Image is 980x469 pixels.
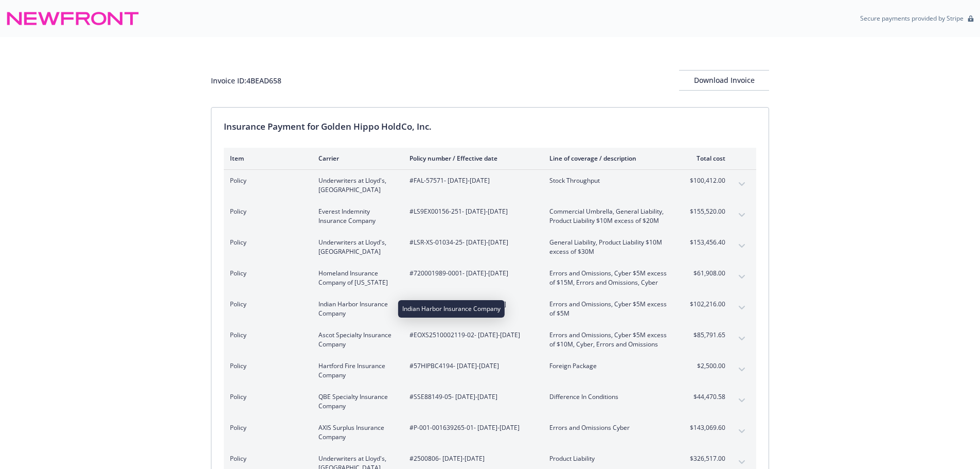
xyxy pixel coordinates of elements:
[549,269,670,287] span: Errors and Omissions, Cyber $5M excess of $15M, Errors and Omissions, Cyber
[734,176,750,193] button: expand content
[687,176,725,185] span: $100,412.00
[318,392,393,411] span: QBE Specialty Insurance Company
[687,423,725,432] span: $143,069.60
[409,154,533,163] div: Policy number / Effective date
[230,331,302,340] span: Policy
[224,201,756,232] div: PolicyEverest Indemnity Insurance Company#LS9EX00156-251- [DATE]-[DATE]Commercial Umbrella, Gener...
[687,454,725,463] span: $326,517.00
[549,207,670,225] span: Commercial Umbrella, General Liability, Product Liability $10M excess of $20M
[224,324,756,355] div: PolicyAscot Specialty Insurance Company#EOXS2510002119-02- [DATE]-[DATE]Errors and Omissions, Cyb...
[687,392,725,402] span: $44,470.58
[318,300,393,318] span: Indian Harbor Insurance Company
[318,207,393,225] span: Everest Indemnity Insurance Company
[230,207,302,216] span: Policy
[409,361,533,371] span: #57HIPBC4194 - [DATE]-[DATE]
[318,331,393,349] span: Ascot Specialty Insurance Company
[230,154,302,163] div: Item
[687,154,725,163] div: Total cost
[549,423,670,432] span: Errors and Omissions Cyber
[860,14,964,23] p: Secure payments provided by Stripe
[409,423,533,432] span: #P-001-001639265-01 - [DATE]-[DATE]
[318,361,393,380] span: Hartford Fire Insurance Company
[734,238,750,254] button: expand content
[734,207,750,223] button: expand content
[224,293,756,324] div: PolicyIndian Harbor Insurance Company#MTE9048804 00- [DATE]-[DATE]Errors and Omissions, Cyber $5M...
[224,386,756,417] div: PolicyQBE Specialty Insurance Company#SSE88149-05- [DATE]-[DATE]Difference In Conditions$44,470.5...
[549,361,670,371] span: Foreign Package
[318,269,393,287] span: Homeland Insurance Company of [US_STATE]
[734,423,750,440] button: expand content
[318,238,393,256] span: Underwriters at Lloyd's, [GEOGRAPHIC_DATA]
[549,392,670,402] span: Difference In Conditions
[549,176,670,185] span: Stock Throughput
[734,392,750,409] button: expand content
[409,207,533,216] span: #LS9EX00156-251 - [DATE]-[DATE]
[409,269,533,278] span: #720001989-0001 - [DATE]-[DATE]
[409,176,533,185] span: #FAL-57571 - [DATE]-[DATE]
[230,423,302,432] span: Policy
[734,361,750,378] button: expand content
[687,269,725,278] span: $61,908.00
[224,263,756,293] div: PolicyHomeland Insurance Company of [US_STATE]#720001989-0001- [DATE]-[DATE]Errors and Omissions,...
[549,238,670,256] span: General Liability, Product Liability $10M excess of $30M
[318,176,393,195] span: Underwriters at Lloyd's, [GEOGRAPHIC_DATA]
[224,120,756,133] div: Insurance Payment for Golden Hippo HoldCo, Inc.
[230,361,302,371] span: Policy
[230,392,302,402] span: Policy
[549,300,670,318] span: Errors and Omissions, Cyber $5M excess of $5M
[230,176,302,185] span: Policy
[549,154,670,163] div: Line of coverage / description
[734,269,750,285] button: expand content
[230,269,302,278] span: Policy
[679,70,769,91] button: Download Invoice
[549,331,670,349] span: Errors and Omissions, Cyber $5M excess of $10M, Cyber, Errors and Omissions
[318,423,393,442] span: AXIS Surplus Insurance Company
[230,300,302,309] span: Policy
[679,71,769,90] div: Download Invoice
[734,331,750,347] button: expand content
[224,417,756,448] div: PolicyAXIS Surplus Insurance Company#P-001-001639265-01- [DATE]-[DATE]Errors and Omissions Cyber$...
[549,454,670,463] span: Product Liability
[409,392,533,402] span: #SSE88149-05 - [DATE]-[DATE]
[230,238,302,247] span: Policy
[687,361,725,371] span: $2,500.00
[409,454,533,463] span: #2500806 - [DATE]-[DATE]
[409,238,533,247] span: #LSR-XS-01034-25 - [DATE]-[DATE]
[687,207,725,216] span: $155,520.00
[224,355,756,386] div: PolicyHartford Fire Insurance Company#57HIPBC4194- [DATE]-[DATE]Foreign Package$2,500.00expand co...
[224,170,756,201] div: PolicyUnderwriters at Lloyd's, [GEOGRAPHIC_DATA]#FAL-57571- [DATE]-[DATE]Stock Throughput$100,412...
[734,300,750,316] button: expand content
[409,331,533,340] span: #EOXS2510002119-02 - [DATE]-[DATE]
[318,154,393,163] div: Carrier
[224,232,756,263] div: PolicyUnderwriters at Lloyd's, [GEOGRAPHIC_DATA]#LSR-XS-01034-25- [DATE]-[DATE]General Liability,...
[230,454,302,463] span: Policy
[687,331,725,340] span: $85,791.65
[211,75,281,86] div: Invoice ID: 4BEAD658
[687,300,725,309] span: $102,216.00
[687,238,725,247] span: $153,456.40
